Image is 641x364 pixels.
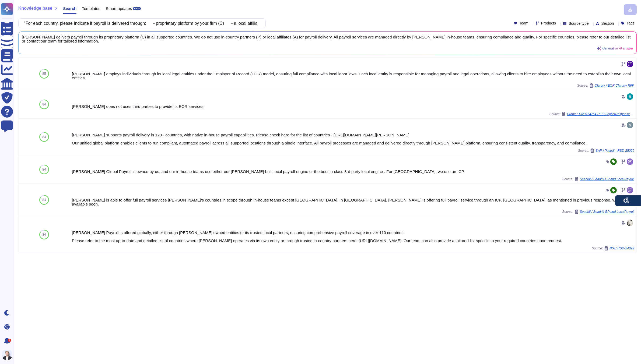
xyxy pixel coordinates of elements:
[133,7,141,10] div: BETA
[577,83,634,88] span: Source:
[42,168,46,171] span: 84
[610,247,634,250] span: N/A / RSD-24092
[21,19,260,28] input: Search a question or template...
[580,210,634,213] span: Seadrill / Seadrill GP and LocalPayroll
[541,21,556,25] span: Products
[42,72,46,75] span: 85
[596,149,634,152] span: SAP / Payroll - RSD-25059
[42,198,46,202] span: 84
[8,339,11,342] div: 2
[627,220,633,226] img: user
[106,6,132,10] span: Smart updates
[82,6,100,10] span: Templates
[1,349,16,361] button: user
[42,103,46,106] span: 84
[602,47,633,50] span: Generative AI answer
[592,246,634,250] span: Source:
[562,177,634,181] span: Source:
[42,233,46,236] span: 84
[72,198,634,206] div: [PERSON_NAME] is able to offer full payroll services [PERSON_NAME]'s countries in scope through i...
[578,149,634,153] span: Source:
[627,122,633,128] img: user
[595,84,634,87] span: Claroty / EOR Clarorty RFP
[562,210,634,214] span: Source:
[63,6,76,10] span: Search
[72,231,634,243] div: [PERSON_NAME] Payroll is offered globally, either through [PERSON_NAME] owned entities or its tru...
[42,135,46,139] span: 84
[72,104,634,108] div: [PERSON_NAME] does not uses third parties to provide its EOR services.
[567,112,634,116] span: Crane / 1323754754 RFI SupplierResponseExport(DRAFT EXPORT) 2
[569,22,589,25] span: Source type
[626,21,635,25] span: Tags
[2,350,12,360] img: user
[549,112,634,116] span: Source:
[580,178,634,181] span: Seadrill / Seadrill GP and LocalPayroll
[72,169,634,174] div: [PERSON_NAME] Global Payroll is owned by us, and our in-house teams use either our [PERSON_NAME] ...
[627,93,633,100] img: user
[22,35,633,43] span: [PERSON_NAME] delivers payroll through its proprietary platform (C) in all supported countries. W...
[72,133,634,145] div: [PERSON_NAME] supports payroll delivery in 120+ countries, with native in-house payroll capabilit...
[18,6,52,10] span: Knowledge base
[601,22,614,25] span: Section
[519,21,528,25] span: Team
[72,72,634,80] div: [PERSON_NAME] employs individuals through its local legal entities under the Employer of Record (...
